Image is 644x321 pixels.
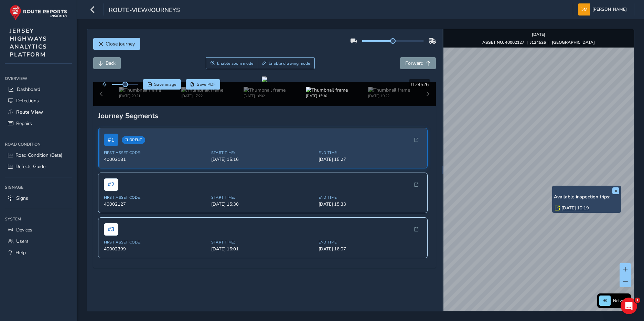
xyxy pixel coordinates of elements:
[482,40,524,45] strong: ASSET NO. 40002127
[122,136,145,144] span: Current
[319,150,422,155] span: End Time:
[5,236,72,247] a: Users
[613,298,629,303] span: Network
[319,195,422,200] span: End Time:
[211,201,314,207] span: [DATE] 15:30
[106,41,135,47] span: Close journey
[5,193,72,204] a: Signs
[15,249,26,256] span: Help
[621,298,637,314] iframe: Intercom live chat
[104,201,207,207] span: 40002127
[16,120,32,127] span: Repairs
[211,150,314,155] span: Start Time:
[319,201,422,207] span: [DATE] 15:33
[106,60,116,66] span: Back
[532,32,545,37] strong: [DATE]
[306,87,348,93] img: Thumbnail frame
[5,224,72,236] a: Devices
[10,5,67,20] img: rr logo
[211,156,314,163] span: [DATE] 15:16
[109,6,180,15] span: route-view/journeys
[368,87,410,93] img: Thumbnail frame
[16,97,39,104] span: Detections
[104,246,207,252] span: 40002399
[368,93,410,99] div: [DATE] 10:22
[552,40,595,45] strong: [GEOGRAPHIC_DATA]
[16,238,29,245] span: Users
[5,139,72,149] div: Road Condition
[93,38,140,50] button: Close journey
[400,57,436,69] button: Forward
[635,298,640,303] span: 1
[10,27,47,59] span: JERSEY HIGHWAYS ANALYTICS PLATFORM
[93,57,121,69] button: Back
[306,93,348,99] div: [DATE] 15:30
[5,106,72,118] a: Route View
[554,194,619,200] h6: Available inspection trips:
[244,93,286,99] div: [DATE] 16:02
[104,178,118,191] span: # 2
[16,109,43,115] span: Route View
[482,40,595,45] div: | |
[578,3,629,15] button: [PERSON_NAME]
[104,240,207,245] span: First Asset Code:
[5,73,72,84] div: Overview
[578,3,590,15] img: diamond-layout
[154,82,176,87] span: Save image
[5,161,72,172] a: Defects Guide
[244,87,286,93] img: Thumbnail frame
[592,3,627,15] span: [PERSON_NAME]
[258,57,315,69] button: Draw
[143,79,181,90] button: Save
[530,40,546,45] strong: J124526
[186,79,221,90] button: PDF
[104,156,207,163] span: 40002181
[5,247,72,258] a: Help
[5,214,72,224] div: System
[410,81,429,88] span: J124526
[5,149,72,161] a: Road Condition (Beta)
[15,152,62,158] span: Road Condition (Beta)
[319,240,422,245] span: End Time:
[98,111,431,121] div: Journey Segments
[104,195,207,200] span: First Asset Code:
[269,61,310,66] span: Enable drawing mode
[5,118,72,129] a: Repairs
[5,182,72,193] div: Signage
[181,93,223,99] div: [DATE] 17:22
[15,163,45,170] span: Defects Guide
[217,61,254,66] span: Enable zoom mode
[211,246,314,252] span: [DATE] 16:01
[319,246,422,252] span: [DATE] 16:07
[17,86,40,93] span: Dashboard
[211,240,314,245] span: Start Time:
[612,187,619,194] button: x
[16,227,32,233] span: Devices
[5,84,72,95] a: Dashboard
[319,156,422,163] span: [DATE] 15:27
[206,57,258,69] button: Zoom
[119,93,161,99] div: [DATE] 20:21
[5,95,72,106] a: Detections
[104,150,207,155] span: First Asset Code:
[197,82,216,87] span: Save PDF
[104,134,118,146] span: # 1
[561,205,589,211] a: [DATE] 10:19
[119,87,161,93] img: Thumbnail frame
[181,87,223,93] img: Thumbnail frame
[16,195,28,201] span: Signs
[211,195,314,200] span: Start Time:
[104,223,118,236] span: # 3
[405,60,423,66] span: Forward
